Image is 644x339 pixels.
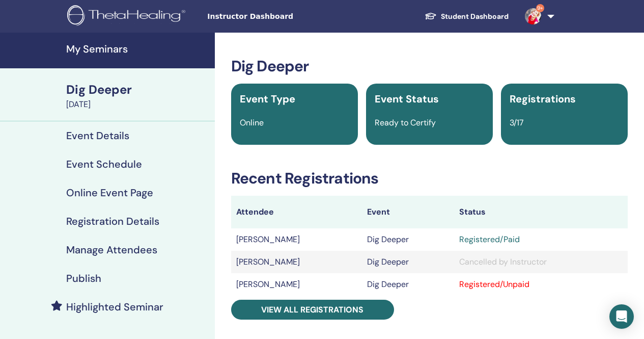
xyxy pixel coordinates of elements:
[416,7,517,26] a: Student Dashboard
[459,233,623,246] div: Registered/Paid
[66,158,142,170] h4: Event Schedule
[66,43,209,55] h4: My Seminars
[66,98,209,111] div: [DATE]
[207,11,360,22] span: Instructor Dashboard
[362,228,454,251] td: Dig Deeper
[231,300,394,320] a: View all registrations
[231,196,362,228] th: Attendee
[609,304,634,329] div: Open Intercom Messenger
[66,244,157,256] h4: Manage Attendees
[66,129,129,142] h4: Event Details
[240,92,295,106] span: Event Type
[66,272,101,284] h4: Publish
[60,81,215,111] a: Dig Deeper[DATE]
[261,304,363,315] span: View all registrations
[66,215,159,227] h4: Registration Details
[375,92,439,106] span: Event Status
[454,196,628,228] th: Status
[66,81,209,98] div: Dig Deeper
[66,301,163,313] h4: Highlighted Seminar
[425,12,437,20] img: graduation-cap-white.svg
[362,273,454,296] td: Dig Deeper
[240,117,264,128] span: Online
[231,251,362,273] td: [PERSON_NAME]
[67,5,189,28] img: logo.png
[536,4,544,12] span: 9+
[231,228,362,251] td: [PERSON_NAME]
[510,92,576,106] span: Registrations
[362,196,454,228] th: Event
[231,169,628,188] h3: Recent Registrations
[66,187,153,199] h4: Online Event Page
[231,57,628,75] h3: Dig Deeper
[231,273,362,296] td: [PERSON_NAME]
[459,256,623,268] div: Cancelled by Instructor
[510,117,524,128] span: 3/17
[375,117,436,128] span: Ready to Certify
[362,251,454,273] td: Dig Deeper
[525,8,541,24] img: default.jpg
[459,278,623,291] div: Registered/Unpaid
